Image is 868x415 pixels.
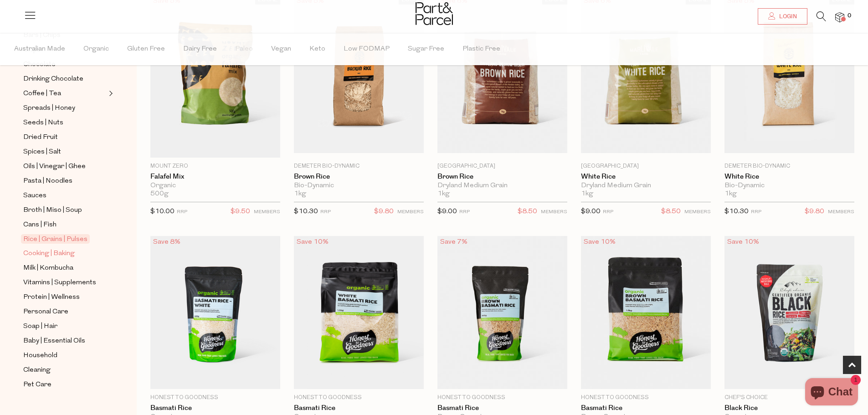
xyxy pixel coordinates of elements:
span: Personal Care [23,307,68,318]
a: Spices | Salt [23,146,106,158]
a: Basmati Rice [437,404,567,412]
small: RRP [177,210,187,215]
span: Oils | Vinegar | Ghee [23,161,86,172]
span: Pet Care [23,379,51,390]
a: Baby | Essential Oils [23,335,106,347]
img: Part&Parcel [416,2,453,25]
span: $10.30 [724,208,749,215]
a: Falafel Mix [150,173,280,181]
div: Dryland Medium Grain [437,182,567,190]
small: MEMBERS [397,210,424,215]
span: Protein | Wellness [23,292,80,303]
span: 1kg [437,190,450,198]
a: Cleaning [23,364,106,376]
span: Login [777,13,797,20]
span: $10.30 [294,208,318,215]
div: Bio-Dynamic [294,182,424,190]
span: Organic [83,33,109,65]
p: Honest to Goodness [294,394,424,402]
div: Save 7% [437,236,470,248]
span: Seeds | Nuts [23,118,63,128]
small: RRP [459,210,470,215]
a: Personal Care [23,306,106,318]
div: Save 10% [724,236,762,248]
a: Rice | Grains | Pulses [23,234,106,245]
img: Basmati Rice [294,236,424,389]
a: Protein | Wellness [23,292,106,303]
span: Cleaning [23,365,51,376]
a: Soap | Hair [23,321,106,332]
small: RRP [603,210,613,215]
a: Brown Rice [437,173,567,181]
div: Organic [150,182,280,190]
a: Basmati Rice [150,404,280,412]
a: Drinking Chocolate [23,73,106,85]
small: RRP [751,210,761,215]
span: Baby | Essential Oils [23,336,85,347]
span: Paleo [235,33,253,65]
p: Honest to Goodness [437,394,567,402]
span: Dairy Free [183,33,217,65]
span: Milk | Kombucha [23,263,73,274]
a: Login [758,8,807,25]
span: Coffee | Tea [23,88,61,99]
small: MEMBERS [541,210,567,215]
span: Spreads | Honey [23,103,75,114]
a: Basmati Rice [581,404,711,412]
p: Mount Zero [150,162,280,170]
span: Household [23,350,57,361]
span: Cooking | Baking [23,248,75,259]
span: Dried Fruit [23,132,58,143]
div: Save 8% [150,236,183,248]
p: [GEOGRAPHIC_DATA] [581,162,711,170]
span: $9.80 [805,206,824,218]
span: 500g [150,190,169,198]
div: Save 10% [581,236,618,248]
a: Milk | Kombucha [23,262,106,274]
a: Spreads | Honey [23,102,106,114]
div: Save 10% [294,236,331,248]
inbox-online-store-chat: Shopify online store chat [802,378,861,408]
span: Vegan [271,33,291,65]
p: [GEOGRAPHIC_DATA] [437,162,567,170]
p: Honest to Goodness [150,394,280,402]
p: Chef's Choice [724,394,854,402]
a: Black Rice [724,404,854,412]
span: Sugar Free [408,33,444,65]
a: Basmati Rice [294,404,424,412]
a: Sauces [23,190,106,201]
span: $9.00 [581,208,601,215]
a: Brown Rice [294,173,424,181]
span: 0 [845,12,853,20]
a: Cooking | Baking [23,248,106,259]
small: MEMBERS [828,210,854,215]
a: Coffee | Tea [23,88,106,99]
button: Expand/Collapse Coffee | Tea [107,88,113,99]
a: Dried Fruit [23,132,106,143]
a: Broth | Miso | Soup [23,205,106,216]
small: MEMBERS [684,210,711,215]
small: RRP [320,210,331,215]
a: Seeds | Nuts [23,117,106,128]
span: Spices | Salt [23,147,61,158]
a: Cans | Fish [23,219,106,231]
span: Sauces [23,190,46,201]
span: Pasta | Noodles [23,176,72,187]
span: Low FODMAP [344,33,390,65]
span: Soap | Hair [23,321,57,332]
span: Drinking Chocolate [23,74,83,85]
span: Vitamins | Supplements [23,277,96,288]
span: Keto [309,33,325,65]
a: Oils | Vinegar | Ghee [23,161,106,172]
p: Honest to Goodness [581,394,711,402]
span: $8.50 [518,206,537,218]
a: Household [23,350,106,361]
a: Vitamins | Supplements [23,277,106,288]
p: Demeter Bio-Dynamic [294,162,424,170]
img: Basmati Rice [150,236,280,389]
img: Basmati Rice [437,236,567,389]
span: Plastic Free [462,33,500,65]
span: Australian Made [14,33,65,65]
a: White Rice [581,173,711,181]
span: Rice | Grains | Pulses [21,234,90,244]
